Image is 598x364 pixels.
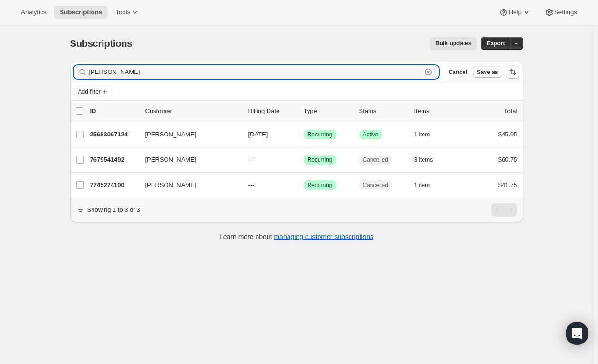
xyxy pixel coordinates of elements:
a: managing customer subscriptions [274,233,373,240]
button: Settings [539,6,583,19]
span: [PERSON_NAME] [145,155,196,165]
span: Cancelled [363,156,388,164]
p: Status [359,106,407,116]
p: 7745274100 [90,180,138,190]
span: 1 item [414,181,430,189]
div: Items [414,106,462,116]
p: Showing 1 to 3 of 3 [87,205,140,215]
span: Analytics [21,9,46,16]
span: Cancelled [363,181,388,189]
span: Save as [477,68,498,76]
button: Bulk updates [430,37,477,50]
button: [PERSON_NAME] [140,152,235,167]
span: 3 items [414,156,433,164]
span: Add filter [78,88,101,95]
p: Learn more about [219,232,373,241]
span: Settings [554,9,577,16]
p: Customer [145,106,241,116]
span: --- [248,156,255,163]
button: Tools [110,6,145,19]
div: 7745274100[PERSON_NAME]---SuccessRecurringCancelled1 item$41.75 [90,178,517,192]
span: --- [248,181,255,188]
div: 7679541492[PERSON_NAME]---SuccessRecurringCancelled3 items$60.75 [90,153,517,166]
button: 3 items [414,153,443,166]
p: 7679541492 [90,155,138,165]
span: Recurring [308,131,332,138]
span: Subscriptions [60,9,102,16]
button: [PERSON_NAME] [140,127,235,142]
span: Cancel [448,68,467,76]
div: Type [304,106,351,116]
span: Export [486,40,505,47]
button: 1 item [414,128,441,141]
button: Save as [473,66,502,78]
button: Help [493,6,536,19]
span: Tools [115,9,130,16]
button: Analytics [15,6,52,19]
span: $41.75 [498,181,517,188]
span: Subscriptions [70,38,133,49]
p: ID [90,106,138,116]
button: Cancel [444,66,471,78]
nav: Pagination [491,203,517,217]
button: Add filter [74,86,112,97]
button: Clear [423,67,433,77]
button: Sort the results [506,65,519,79]
span: $45.95 [498,131,517,138]
div: IDCustomerBilling DateTypeStatusItemsTotal [90,106,517,116]
span: 1 item [414,131,430,138]
span: [PERSON_NAME] [145,180,196,190]
span: [PERSON_NAME] [145,130,196,139]
span: Active [363,131,379,138]
button: 1 item [414,178,441,192]
span: Help [508,9,521,16]
span: [DATE] [248,131,268,138]
p: 25683067124 [90,130,138,139]
button: Subscriptions [54,6,108,19]
span: Bulk updates [435,40,471,47]
span: Recurring [308,181,332,189]
input: Filter subscribers [89,65,422,79]
p: Billing Date [248,106,296,116]
button: [PERSON_NAME] [140,177,235,193]
button: Export [481,37,510,50]
p: Total [504,106,517,116]
div: Open Intercom Messenger [566,322,588,345]
div: 25683067124[PERSON_NAME][DATE]SuccessRecurringSuccessActive1 item$45.95 [90,128,517,141]
span: Recurring [308,156,332,164]
span: $60.75 [498,156,517,163]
